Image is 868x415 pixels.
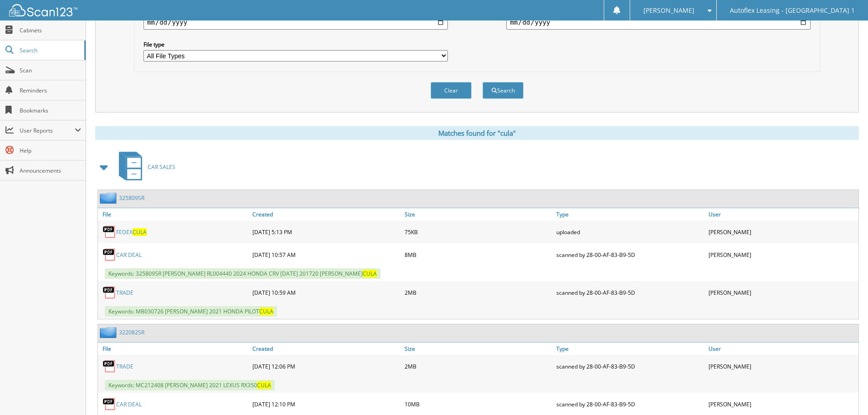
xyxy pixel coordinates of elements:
[20,147,81,154] span: Help
[431,82,472,99] button: Clear
[554,208,706,220] a: Type
[9,4,77,16] img: scan123-logo-white.svg
[113,149,175,185] a: CAR SALES
[483,82,524,99] button: Search
[103,286,116,299] img: PDF.png
[706,395,858,413] div: [PERSON_NAME]
[20,67,81,74] span: Scan
[105,306,277,317] span: Keywords: MB030726 [PERSON_NAME] 2021 HONDA PILOT
[706,357,858,375] div: [PERSON_NAME]
[259,307,273,315] span: CULA
[144,41,448,48] label: File type
[506,15,811,30] input: end
[98,208,250,220] a: File
[730,8,855,13] span: Autoflex Leasing - [GEOGRAPHIC_DATA] 1
[402,357,555,375] div: 2MB
[116,400,142,408] a: CAR DEAL
[100,327,119,338] img: folder2.png
[363,270,377,277] span: CULA
[402,208,555,220] a: Size
[105,380,275,390] span: Keywords: MC212408 [PERSON_NAME] 2021 LEXUS RX350
[554,283,706,302] div: scanned by 28-00-AF-83-B9-5D
[148,163,175,171] span: CAR SALES
[100,192,119,204] img: folder2.png
[250,343,402,355] a: Created
[20,87,81,94] span: Reminders
[133,228,147,236] span: CULA
[20,46,80,54] span: Search
[20,167,81,174] span: Announcements
[706,246,858,264] div: [PERSON_NAME]
[250,357,402,375] div: [DATE] 12:06 PM
[20,26,81,34] span: Cabinets
[116,251,142,259] a: CAR DEAL
[554,223,706,241] div: uploaded
[103,397,116,411] img: PDF.png
[706,283,858,302] div: [PERSON_NAME]
[257,381,271,389] span: CULA
[554,246,706,264] div: scanned by 28-00-AF-83-B9-5D
[144,15,448,30] input: start
[402,283,555,302] div: 2MB
[706,223,858,241] div: [PERSON_NAME]
[554,343,706,355] a: Type
[103,248,116,261] img: PDF.png
[95,126,859,140] div: Matches found for "cula"
[119,194,144,202] a: 325809SR
[402,343,555,355] a: Size
[103,225,116,239] img: PDF.png
[250,283,402,302] div: [DATE] 10:59 AM
[402,246,555,264] div: 8MB
[554,395,706,413] div: scanned by 28-00-AF-83-B9-5D
[20,107,81,114] span: Bookmarks
[119,328,144,336] a: 322082SR
[98,343,250,355] a: File
[116,228,147,236] a: FEDEXCULA
[706,208,858,220] a: User
[116,363,134,370] a: TRADE
[822,371,868,415] iframe: Chat Widget
[250,223,402,241] div: [DATE] 5:13 PM
[105,268,380,279] span: Keywords: 325809SR [PERSON_NAME] RL004440 2024 HONDA CRV [DATE] 201720 [PERSON_NAME]
[402,395,555,413] div: 10MB
[402,223,555,241] div: 75KB
[643,8,694,13] span: [PERSON_NAME]
[706,343,858,355] a: User
[250,246,402,264] div: [DATE] 10:57 AM
[250,395,402,413] div: [DATE] 12:10 PM
[103,359,116,373] img: PDF.png
[20,127,75,134] span: User Reports
[116,289,134,297] a: TRADE
[250,208,402,220] a: Created
[554,357,706,375] div: scanned by 28-00-AF-83-B9-5D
